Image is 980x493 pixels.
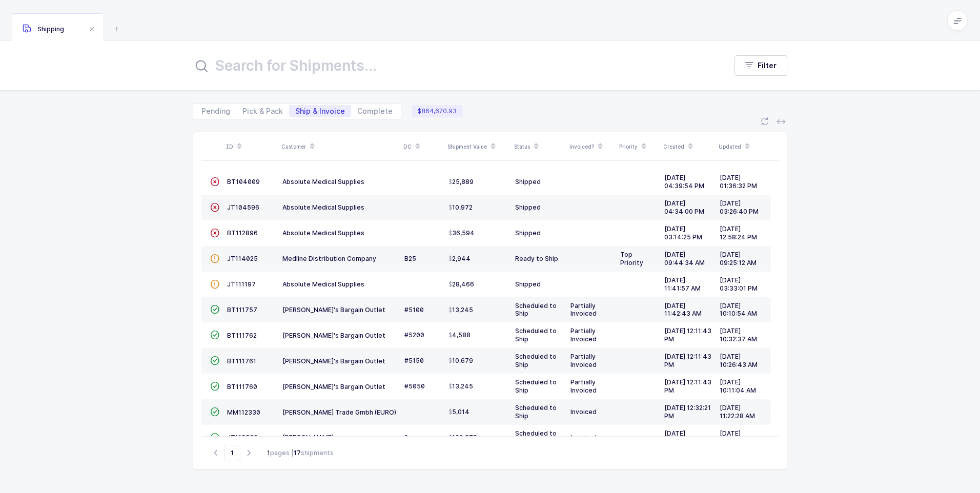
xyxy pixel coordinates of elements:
span:  [210,434,219,441]
span: Shipped [515,280,541,288]
span: Medline Distribution Company [282,255,376,262]
span:  [210,408,219,416]
span: #5050 [404,382,425,390]
span: B25 [404,255,416,262]
span: [DATE] 10:26:43 AM [720,353,758,368]
span: MM112330 [227,408,260,416]
span: 36,594 [448,229,475,237]
div: Partially Invoiced [570,353,612,369]
span:  [210,255,219,262]
span: [DATE] 12:32:21 PM [664,404,711,420]
span: Scheduled to Ship [515,353,557,368]
span: [DATE] 04:39:54 PM [664,174,704,190]
span:  [210,331,219,339]
div: Customer [281,138,397,155]
span: [DATE] 10:10:54 AM [720,302,757,318]
span: JT104596 [227,203,259,211]
span: BT104009 [227,178,260,186]
span: 28,466 [448,280,474,289]
span:  [210,203,219,211]
div: DC [403,138,441,155]
span: Shipped [515,229,541,237]
span: Shipping [23,25,64,33]
span: [DATE] 11:22:28 AM [720,404,755,420]
span:  [210,229,219,237]
span: [DATE] 04:34:00 PM [664,199,704,215]
span:  [210,305,219,313]
span: [PERSON_NAME] [282,434,334,441]
span: 13,245 [448,382,473,391]
span:  [210,382,219,390]
span: Shipped [515,178,541,186]
span: 2 [404,434,408,441]
span: [PERSON_NAME]'s Bargain Outlet [282,306,385,314]
span: JT114025 [227,255,258,262]
span: Scheduled to Ship [515,429,557,445]
span: [DATE] 01:36:32 PM [720,174,757,190]
span: [PERSON_NAME]'s Bargain Outlet [282,332,385,339]
span: Absolute Medical Supplies [282,203,364,211]
span: Complete [357,108,393,115]
span: Absolute Medical Supplies [282,280,364,288]
span: [DATE] 11:41:57 AM [664,276,701,292]
span: #5100 [404,306,424,314]
span: 13,245 [448,306,473,314]
span:  [210,357,219,364]
span: Go to [224,445,240,461]
span: 5,014 [448,408,469,416]
span: [DATE] 09:25:12 AM [720,251,757,266]
span: 10,972 [448,203,473,212]
span: #5200 [404,331,424,339]
span: 4,588 [448,331,471,339]
div: Invoiced [570,408,612,416]
span: BT111760 [227,383,257,391]
span: [DATE] 12:11:43 PM [664,327,711,343]
span: [DATE] 03:14:25 PM [664,225,702,241]
span: Scheduled to Ship [515,378,557,394]
div: Shipment Value [447,138,508,155]
span: Absolute Medical Supplies [282,178,364,186]
b: 1 [267,449,270,457]
span: Ship & Invoice [295,108,345,115]
span: [DATE] 03:33:01 PM [720,276,758,292]
span: 2,944 [448,255,471,263]
span: JT111197 [227,280,256,288]
span: Pending [201,108,230,115]
span: [DATE] 12:11:43 PM [664,378,711,394]
span: 160,878 [448,434,477,442]
div: pages | shipments [267,448,334,458]
div: Partially Invoiced [570,378,612,395]
span: Pick & Pack [242,108,283,115]
span: Top Priority [620,251,643,266]
input: Search for Shipments... [193,53,714,78]
span: Scheduled to Ship [515,302,557,318]
b: 17 [294,449,301,457]
span: Scheduled to Ship [515,404,557,420]
span:  [210,178,219,186]
span: 25,889 [448,178,474,186]
span: 10,679 [448,357,473,365]
div: Updated [719,138,768,155]
span: Filter [758,60,777,71]
div: Partially Invoiced [570,327,612,343]
span: BT112896 [227,229,258,237]
span: [DATE] 12:11:43 PM [664,353,711,368]
div: ID [226,138,275,155]
span: BT111757 [227,306,257,314]
span: [PERSON_NAME] Trade Gmbh (EURO) [282,408,396,416]
span: BT111762 [227,332,257,339]
span: [PERSON_NAME]'s Bargain Outlet [282,383,385,391]
div: Created [663,138,712,155]
span: [DATE] 10:32:37 AM [720,327,757,343]
span: Shipped [515,203,541,211]
div: Partially Invoiced [570,302,612,318]
span: Scheduled to Ship [515,327,557,343]
div: Priority [619,138,657,155]
span: [DATE] 09:44:34 AM [664,251,705,266]
span: [DATE] 12:58:24 PM [720,225,757,241]
div: Status [514,138,563,155]
button: Filter [734,55,787,76]
span:  [210,280,219,288]
span: JT113369 [227,434,258,441]
span: [DATE] 11:42:43 AM [664,302,702,318]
